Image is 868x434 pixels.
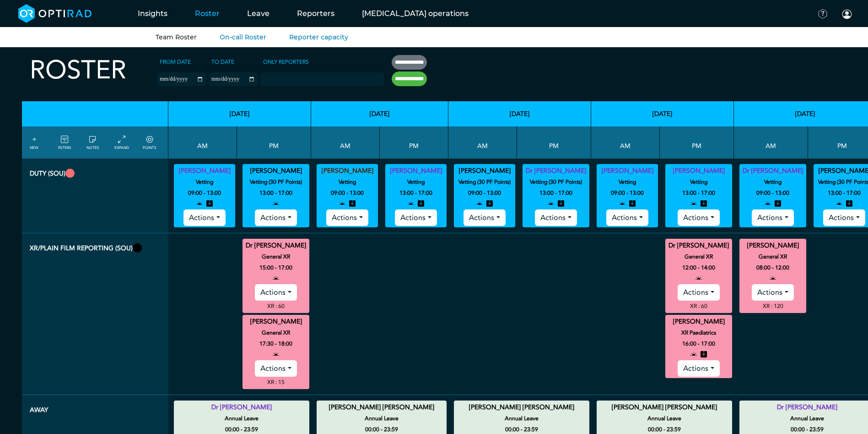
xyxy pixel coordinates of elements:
i: open to allocation [476,198,483,209]
div: Vetting 09:00 - 13:00 [317,164,378,227]
i: open to allocation [273,273,279,284]
th: PM [380,126,448,159]
button: Actions [183,209,225,226]
button: Actions [255,209,297,226]
th: AM [591,126,660,159]
small: Vetting (30 PF Points) [450,176,519,187]
div: General XR 12:00 - 14:00 [665,239,732,313]
small: XR : 60 [267,301,285,312]
summary: [PERSON_NAME] [318,165,377,176]
i: stored entry [629,198,636,209]
th: PM [517,126,591,159]
small: Vetting [735,176,810,187]
th: AM [448,126,517,159]
i: stored entry [775,198,781,209]
small: XR Paediatrics [661,327,736,338]
button: Actions [678,360,719,377]
button: Actions [464,209,505,226]
div: General XR 15:00 - 17:00 [243,239,309,313]
summary: [PERSON_NAME] [PERSON_NAME] [318,402,445,413]
small: 09:00 - 13:00 [331,187,364,198]
i: open to allocation [690,349,697,360]
small: General XR [735,251,810,262]
small: 13:00 - 17:00 [399,187,432,198]
summary: Dr [PERSON_NAME] [244,240,308,251]
summary: [PERSON_NAME] [PERSON_NAME] [455,402,588,413]
small: Annual Leave [593,413,736,424]
i: stored entry [558,198,564,209]
i: open to allocation [765,198,771,209]
small: Vetting [661,176,736,187]
summary: [PERSON_NAME] [387,165,445,176]
div: Vetting 13:00 - 17:00 [385,164,447,227]
div: Vetting (30 PF Points) 13:00 - 17:00 [523,164,589,227]
summary: Dr [PERSON_NAME] [667,240,731,251]
th: AM [168,126,237,159]
small: 15:00 - 17:00 [259,262,292,273]
small: General XR [238,251,313,262]
small: Vetting (30 PF Points) [518,176,593,187]
a: NEW [30,134,38,151]
a: FILTERS [58,134,71,151]
i: stored entry [701,349,707,360]
div: XR Paediatrics 16:00 - 17:00 [665,315,732,378]
i: stored entry [206,198,213,209]
summary: [PERSON_NAME] [598,165,657,176]
summary: [PERSON_NAME] [667,316,731,327]
i: open to allocation [273,198,279,209]
small: Vetting [313,176,382,187]
div: Vetting 13:00 - 17:00 [665,164,732,227]
small: 09:00 - 13:00 [468,187,501,198]
div: Vetting 09:00 - 13:00 [597,164,658,227]
small: 13:00 - 17:00 [539,187,572,198]
summary: Dr [PERSON_NAME] [741,165,805,176]
div: Vetting 09:00 - 13:00 [174,164,235,227]
i: open to allocation [690,198,697,209]
i: stored entry [418,198,424,209]
small: 09:00 - 13:00 [756,187,789,198]
th: Duty (SOU) [22,159,168,233]
small: Vetting [593,176,662,187]
summary: Dr [PERSON_NAME] [524,165,588,176]
i: stored entry [701,198,707,209]
small: 13:00 - 17:00 [828,187,861,198]
button: Actions [535,209,577,226]
th: XR/Plain Film Reporting (SOU) [22,233,168,395]
summary: [PERSON_NAME] [741,240,805,251]
i: open to allocation [836,198,842,209]
summary: [PERSON_NAME] [244,165,308,176]
label: Only Reporters [260,55,312,69]
summary: [PERSON_NAME] [667,165,731,176]
small: 16:00 - 17:00 [682,338,715,349]
i: open to allocation [619,198,625,209]
th: PM [237,126,311,159]
div: Vetting (30 PF Points) 13:00 - 17:00 [243,164,309,227]
button: Actions [823,209,865,226]
button: Actions [678,209,719,226]
th: PM [660,126,734,159]
small: 09:00 - 13:00 [611,187,644,198]
small: General XR [238,327,313,338]
small: XR : 15 [267,377,285,388]
summary: [PERSON_NAME] [244,316,308,327]
button: Actions [395,209,437,226]
a: Team Roster [156,33,197,41]
th: [DATE] [311,101,448,126]
i: open to allocation [695,273,702,284]
h2: Roster [30,55,126,86]
button: Actions [606,209,648,226]
small: 13:00 - 17:00 [682,187,715,198]
div: General XR 17:30 - 18:00 [243,315,309,389]
button: Actions [255,360,297,377]
th: [DATE] [591,101,734,126]
i: open to allocation [273,349,279,360]
th: AM [311,126,380,159]
input: null [261,74,307,82]
small: Vetting [381,176,451,187]
label: To date [209,55,237,69]
small: Vetting [170,176,239,187]
small: Annual Leave [170,413,313,424]
i: open to allocation [548,198,554,209]
a: collapse/expand entries [114,134,129,151]
small: 17:30 - 18:00 [259,338,292,349]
